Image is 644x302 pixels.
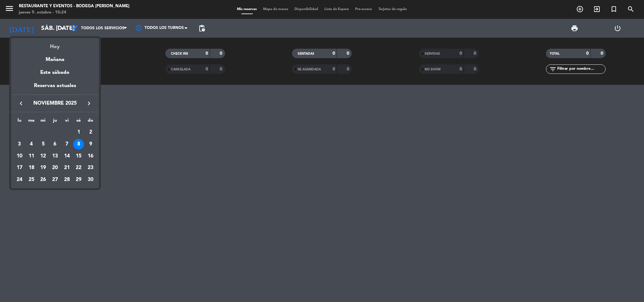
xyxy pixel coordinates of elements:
div: 1 [73,127,84,138]
td: 26 de noviembre de 2025 [37,174,49,186]
div: 8 [73,139,84,150]
div: 28 [62,174,72,185]
div: 25 [26,174,37,185]
i: keyboard_arrow_left [17,100,25,107]
div: 26 [38,174,48,185]
div: 7 [62,139,72,150]
td: 28 de noviembre de 2025 [61,174,73,186]
button: keyboard_arrow_right [83,99,95,107]
td: 19 de noviembre de 2025 [37,162,49,174]
th: jueves [49,117,61,127]
td: 11 de noviembre de 2025 [25,150,37,162]
span: noviembre 2025 [27,99,83,107]
td: 5 de noviembre de 2025 [37,138,49,150]
div: 27 [50,174,60,185]
td: 20 de noviembre de 2025 [49,162,61,174]
div: 23 [85,163,96,173]
td: 10 de noviembre de 2025 [14,150,25,162]
td: 15 de noviembre de 2025 [73,150,85,162]
div: 15 [73,151,84,162]
td: 4 de noviembre de 2025 [25,138,37,150]
div: 11 [26,151,37,162]
div: Reservas actuales [11,82,99,95]
div: 20 [50,163,60,173]
td: 1 de noviembre de 2025 [73,127,85,139]
div: 12 [38,151,48,162]
td: NOV. [14,127,73,139]
div: 6 [50,139,60,150]
th: lunes [14,117,25,127]
div: 5 [38,139,48,150]
td: 9 de noviembre de 2025 [85,138,96,150]
div: 19 [38,163,48,173]
td: 17 de noviembre de 2025 [14,162,25,174]
td: 14 de noviembre de 2025 [61,150,73,162]
td: 30 de noviembre de 2025 [85,174,96,186]
td: 23 de noviembre de 2025 [85,162,96,174]
th: miércoles [37,117,49,127]
div: 9 [85,139,96,150]
td: 18 de noviembre de 2025 [25,162,37,174]
div: 24 [14,174,25,185]
td: 6 de noviembre de 2025 [49,138,61,150]
div: 30 [85,174,96,185]
td: 21 de noviembre de 2025 [61,162,73,174]
div: 21 [62,163,72,173]
i: keyboard_arrow_right [85,100,93,107]
td: 22 de noviembre de 2025 [73,162,85,174]
td: 16 de noviembre de 2025 [85,150,96,162]
th: viernes [61,117,73,127]
div: Mañana [11,51,99,64]
div: 3 [14,139,25,150]
td: 3 de noviembre de 2025 [14,138,25,150]
td: 2 de noviembre de 2025 [85,127,96,139]
th: domingo [85,117,96,127]
td: 13 de noviembre de 2025 [49,150,61,162]
div: 18 [26,163,37,173]
div: 13 [50,151,60,162]
td: 12 de noviembre de 2025 [37,150,49,162]
div: 2 [85,127,96,138]
div: 10 [14,151,25,162]
td: 27 de noviembre de 2025 [49,174,61,186]
td: 8 de noviembre de 2025 [73,138,85,150]
div: 14 [62,151,72,162]
div: Este sábado [11,64,99,81]
button: keyboard_arrow_left [15,99,27,107]
div: 16 [85,151,96,162]
div: 4 [26,139,37,150]
div: 22 [73,163,84,173]
th: sábado [73,117,85,127]
td: 7 de noviembre de 2025 [61,138,73,150]
div: Hoy [11,38,99,51]
td: 24 de noviembre de 2025 [14,174,25,186]
div: 29 [73,174,84,185]
th: martes [25,117,37,127]
td: 25 de noviembre de 2025 [25,174,37,186]
td: 29 de noviembre de 2025 [73,174,85,186]
div: 17 [14,163,25,173]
